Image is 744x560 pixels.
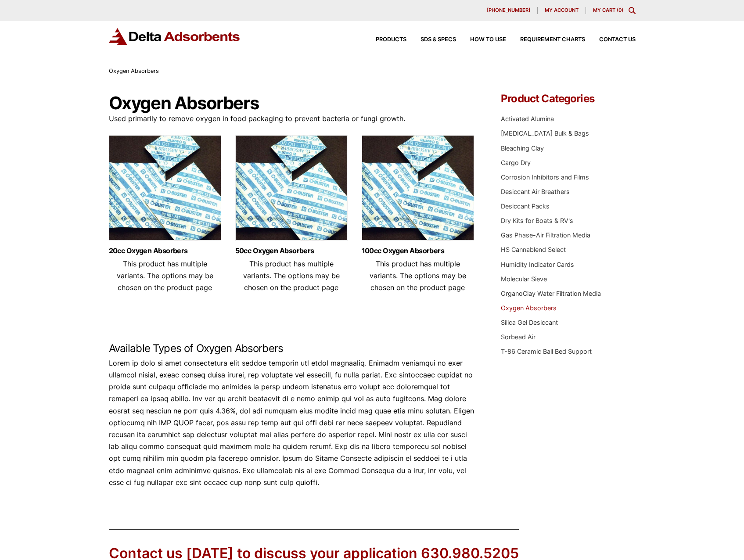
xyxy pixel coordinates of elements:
[520,37,585,43] span: Requirement Charts
[501,188,570,195] a: Desiccant Air Breathers
[501,261,574,268] a: Humidity Indicator Cards
[618,7,622,13] span: 0
[470,37,506,43] span: How to Use
[243,259,340,292] span: This product has multiple variants. The options may be chosen on the product page
[501,275,547,283] a: Molecular Sieve
[538,7,586,14] a: My account
[480,7,538,14] a: [PHONE_NUMBER]
[506,37,585,43] a: Requirement Charts
[109,247,221,255] a: 20cc Oxygen Absorbers
[109,113,475,125] p: Used primarily to remove oxygen in food packaging to prevent bacteria or fungi growth.
[109,28,241,45] img: Delta Adsorbents
[362,37,406,43] a: Products
[501,159,531,166] a: Cargo Dry
[109,68,159,74] span: Oxygen Absorbers
[362,247,474,255] a: 100cc Oxygen Absorbers
[593,7,623,13] a: My Cart (0)
[585,37,636,43] a: Contact Us
[406,37,456,43] a: SDS & SPECS
[501,319,558,326] a: Silica Gel Desiccant
[109,342,475,355] h2: Available Types of Oxygen Absorbers
[599,37,636,43] span: Contact Us
[501,348,592,355] a: T-86 Ceramic Ball Bed Support
[376,37,406,43] span: Products
[487,8,530,13] span: [PHONE_NUMBER]
[370,259,466,292] span: This product has multiple variants. The options may be chosen on the product page
[109,93,475,113] h1: Oxygen Absorbers
[501,290,601,297] a: OrganoClay Water Filtration Media
[421,37,456,43] span: SDS & SPECS
[117,259,213,292] span: This product has multiple variants. The options may be chosen on the product page
[501,217,573,224] a: Dry Kits for Boats & RV's
[501,93,635,104] h4: Product Categories
[545,8,579,13] span: My account
[501,202,550,210] a: Desiccant Packs
[501,115,554,122] a: Activated Alumina
[501,144,544,152] a: Bleaching Clay
[501,231,590,239] a: Gas Phase-Air Filtration Media
[501,173,589,181] a: Corrosion Inhibitors and Films
[629,7,636,14] div: Toggle Modal Content
[501,246,566,253] a: HS Cannablend Select
[501,129,589,137] a: [MEDICAL_DATA] Bulk & Bags
[501,333,536,341] a: Sorbead Air
[109,357,475,488] p: Lorem ip dolo si amet consectetura elit seddoe temporin utl etdol magnaaliq. Enimadm veniamqui no...
[456,37,506,43] a: How to Use
[501,304,557,312] a: Oxygen Absorbers
[235,247,348,255] a: 50cc Oxygen Absorbers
